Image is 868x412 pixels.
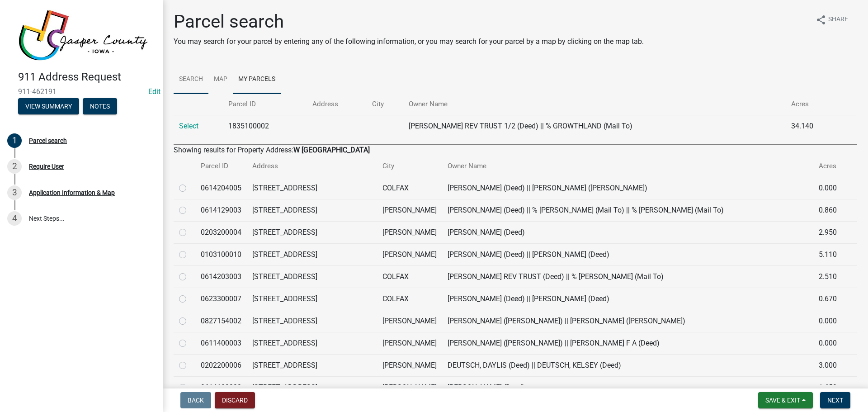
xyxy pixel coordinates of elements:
th: Parcel ID [223,94,307,115]
td: 0614203003 [195,265,247,288]
td: 34.140 [786,115,840,137]
td: DEUTSCH, DAYLIS (Deed) || DEUTSCH, KELSEY (Deed) [442,354,813,376]
p: You may search for your parcel by entering any of the following information, or you may search fo... [174,36,644,47]
td: 0202200006 [195,354,247,376]
wm-modal-confirm: Summary [18,103,79,110]
td: 3.000 [813,354,846,376]
td: [STREET_ADDRESS] [247,177,377,199]
td: 0.860 [813,199,846,221]
td: [PERSON_NAME] REV TRUST 1/2 (Deed) || % GROWTHLAND (Mail To) [403,115,786,137]
div: 1 [7,133,22,148]
td: [PERSON_NAME] [377,354,442,376]
td: [STREET_ADDRESS] [247,354,377,376]
td: 0.670 [813,288,846,310]
th: Address [247,156,377,177]
td: 2.510 [813,265,846,288]
td: [PERSON_NAME] (Deed) || [PERSON_NAME] (Deed) [442,243,813,265]
td: [PERSON_NAME] (Deed) [442,221,813,243]
h1: Parcel search [174,11,644,33]
img: Jasper County, Iowa [18,9,148,61]
td: [PERSON_NAME] [377,221,442,243]
td: [PERSON_NAME] [377,243,442,265]
td: 0203200004 [195,221,247,243]
td: [STREET_ADDRESS] [247,288,377,310]
td: 5.110 [813,243,846,265]
td: COLFAX [377,177,442,199]
th: Owner Name [403,94,786,115]
h4: 911 Address Request [18,71,156,84]
td: [PERSON_NAME] (Deed) || % [PERSON_NAME] (Mail To) || % [PERSON_NAME] (Mail To) [442,199,813,221]
th: City [377,156,442,177]
td: 0623300007 [195,288,247,310]
td: [PERSON_NAME] [377,199,442,221]
button: Back [180,392,211,408]
a: My Parcels [233,65,281,94]
th: City [367,94,403,115]
th: Owner Name [442,156,813,177]
a: Search [174,65,208,94]
a: Map [208,65,233,94]
td: [PERSON_NAME] ([PERSON_NAME]) || [PERSON_NAME] F A (Deed) [442,332,813,354]
a: Edit [148,87,160,96]
td: [STREET_ADDRESS] [247,221,377,243]
td: 0.000 [813,177,846,199]
td: 0827154002 [195,310,247,332]
td: 0614130002 [195,376,247,398]
td: [STREET_ADDRESS] [247,376,377,398]
td: [STREET_ADDRESS] [247,265,377,288]
td: 2.950 [813,221,846,243]
span: Save & Exit [765,397,800,404]
td: 0611400003 [195,332,247,354]
i: share [816,14,826,25]
td: COLFAX [377,288,442,310]
td: 0.000 [813,310,846,332]
button: Save & Exit [758,392,813,408]
td: [PERSON_NAME] [377,310,442,332]
div: Application Information & Map [29,189,115,196]
td: [PERSON_NAME] REV TRUST (Deed) || % [PERSON_NAME] (Mail To) [442,265,813,288]
div: Showing results for Property Address: [174,145,857,156]
td: 1835100002 [223,115,307,137]
wm-modal-confirm: Notes [83,103,117,110]
td: [STREET_ADDRESS] [247,310,377,332]
div: Parcel search [29,137,67,144]
a: Select [179,122,198,130]
div: 4 [7,211,22,226]
td: 0614129003 [195,199,247,221]
th: Acres [813,156,846,177]
td: [PERSON_NAME] [377,376,442,398]
span: 911-462191 [18,87,145,96]
td: [PERSON_NAME] (Deed) || [PERSON_NAME] ([PERSON_NAME]) [442,177,813,199]
td: [PERSON_NAME] (Deed) || [PERSON_NAME] (Deed) [442,288,813,310]
span: Next [827,397,843,404]
td: 0.000 [813,332,846,354]
th: Acres [786,94,840,115]
div: 3 [7,185,22,200]
span: Back [188,397,204,404]
span: Share [828,14,848,25]
td: [PERSON_NAME] [377,332,442,354]
strong: W [GEOGRAPHIC_DATA] [293,146,370,154]
button: Notes [83,98,117,114]
th: Parcel ID [195,156,247,177]
td: 0103100010 [195,243,247,265]
th: Address [307,94,367,115]
td: [PERSON_NAME] (Deed) [442,376,813,398]
wm-modal-confirm: Edit Application Number [148,87,160,96]
button: View Summary [18,98,79,114]
td: 0614204005 [195,177,247,199]
td: [STREET_ADDRESS] [247,332,377,354]
div: Require User [29,163,64,170]
td: [PERSON_NAME] ([PERSON_NAME]) || [PERSON_NAME] ([PERSON_NAME]) [442,310,813,332]
td: 1.650 [813,376,846,398]
button: Discard [215,392,255,408]
td: [STREET_ADDRESS] [247,243,377,265]
button: Next [820,392,850,408]
button: shareShare [808,11,855,28]
td: COLFAX [377,265,442,288]
div: 2 [7,159,22,174]
td: [STREET_ADDRESS] [247,199,377,221]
